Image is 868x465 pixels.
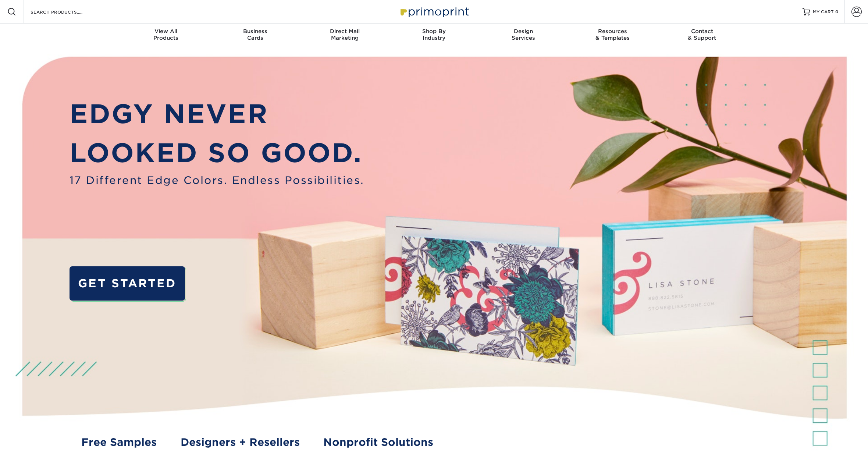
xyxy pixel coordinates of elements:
[70,134,364,173] p: LOOKED SO GOOD.
[81,434,157,450] a: Free Samples
[389,28,479,41] div: Industry
[657,28,747,41] div: & Support
[211,28,300,35] span: Business
[479,28,568,35] span: Design
[181,434,300,450] a: Designers + Resellers
[479,24,568,47] a: DesignServices
[70,266,185,301] a: GET STARTED
[211,24,300,47] a: BusinessCards
[568,28,657,35] span: Resources
[479,28,568,41] div: Services
[70,173,364,188] span: 17 Different Edge Colors. Endless Possibilities.
[300,28,389,35] span: Direct Mail
[835,9,839,14] span: 0
[389,24,479,47] a: Shop ByIndustry
[568,24,657,47] a: Resources& Templates
[121,28,211,35] span: View All
[300,28,389,41] div: Marketing
[30,7,102,16] input: SEARCH PRODUCTS.....
[568,28,657,41] div: & Templates
[121,28,211,41] div: Products
[300,24,389,47] a: Direct MailMarketing
[657,24,747,47] a: Contact& Support
[121,24,211,47] a: View AllProducts
[397,4,471,19] img: Primoprint
[323,434,433,450] a: Nonprofit Solutions
[657,28,747,35] span: Contact
[70,95,364,134] p: EDGY NEVER
[813,9,834,15] span: MY CART
[389,28,479,35] span: Shop By
[211,28,300,41] div: Cards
